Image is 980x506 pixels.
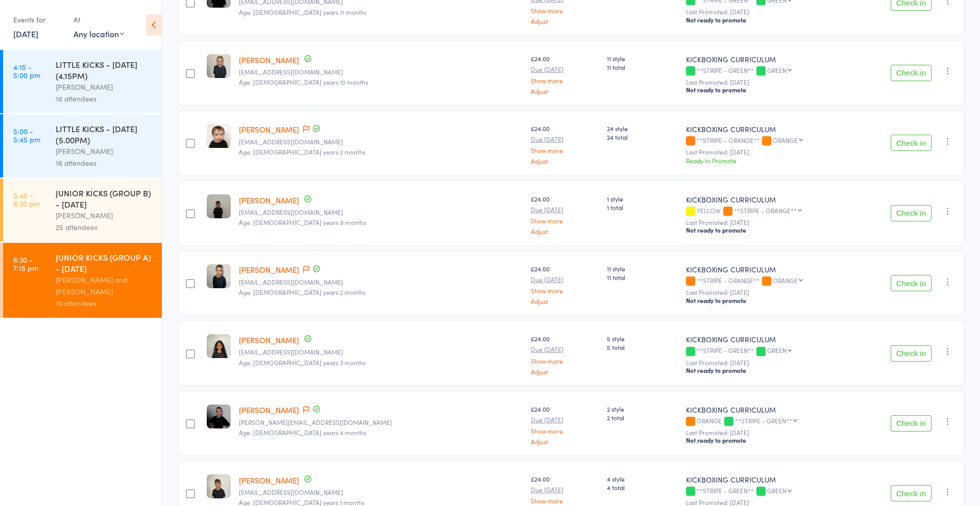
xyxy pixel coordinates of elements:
[56,221,153,233] div: 25 attendees
[13,28,38,39] a: [DATE]
[13,256,38,272] time: 6:30 - 7:15 pm
[686,404,851,415] div: KICKBOXING CURRICULUM
[686,54,851,64] div: KICKBOXING CURRICULUM
[607,404,678,413] span: 2 style
[767,347,787,353] div: GREEN
[686,359,851,366] small: Last Promoted: [DATE]
[531,427,599,434] a: Show more
[531,334,599,374] div: £24.00
[891,345,932,362] button: Check in
[13,127,40,143] time: 5:00 - 5:45 pm
[207,334,231,358] img: image1649694601.png
[73,28,124,39] div: Any location
[891,275,932,291] button: Check in
[239,335,299,345] a: [PERSON_NAME]
[607,413,678,422] span: 2 total
[607,63,678,71] span: 11 total
[239,358,365,367] span: Age: [DEMOGRAPHIC_DATA] years 3 months
[239,55,299,65] a: [PERSON_NAME]
[531,346,599,353] small: Due [DATE]
[686,366,851,374] div: Not ready to promote
[73,11,124,28] div: At
[239,8,366,16] span: Age: [DEMOGRAPHIC_DATA] years 11 months
[56,123,153,145] div: LITTLE KICKS - [DATE] (5.00PM)
[13,63,40,79] time: 4:15 - 5:00 pm
[56,157,153,169] div: 16 attendees
[56,93,153,105] div: 18 attendees
[531,7,599,14] a: Show more
[239,475,299,486] a: [PERSON_NAME]
[891,415,932,432] button: Check in
[239,348,523,356] small: Kajalava@hotmail.co.uk
[607,124,678,133] span: 24 style
[531,54,599,94] div: £24.00
[686,226,851,234] div: Not ready to promote
[607,133,678,141] span: 24 total
[56,59,153,81] div: LITTLE KICKS - [DATE] (4.15PM)
[531,287,599,294] a: Show more
[239,419,523,426] small: sammy-jo321@outlook.com
[607,483,678,492] span: 4 total
[607,264,678,273] span: 11 style
[207,474,231,498] img: image1636192913.png
[207,54,231,78] img: image1634139425.png
[686,289,851,296] small: Last Promoted: [DATE]
[686,194,851,205] div: KICKBOXING CURRICULUM
[531,486,599,493] small: Due [DATE]
[686,436,851,444] div: Not ready to promote
[531,416,599,423] small: Due [DATE]
[531,194,599,235] div: £24.00
[686,417,851,426] div: ORANGE
[56,210,153,221] div: [PERSON_NAME]
[239,147,365,156] span: Age: [DEMOGRAPHIC_DATA] years 2 months
[607,343,678,351] span: 5 total
[531,18,599,24] a: Adjust
[531,264,599,305] div: £24.00
[239,124,299,135] a: [PERSON_NAME]
[773,137,798,143] div: ORANGE
[891,205,932,221] button: Check in
[531,298,599,305] a: Adjust
[3,50,162,113] a: 4:15 -5:00 pmLITTLE KICKS - [DATE] (4.15PM)[PERSON_NAME]18 attendees
[239,264,299,275] a: [PERSON_NAME]
[531,217,599,224] a: Show more
[607,334,678,343] span: 5 style
[531,368,599,375] a: Adjust
[773,277,798,284] div: ORANGE
[531,228,599,235] a: Adjust
[3,179,162,242] a: 5:45 -6:30 pmJUNIOR KICKS (GROUP B) - [DATE][PERSON_NAME]25 attendees
[207,194,231,218] img: image1664469336.png
[239,404,299,415] a: [PERSON_NAME]
[531,147,599,154] a: Show more
[56,81,153,93] div: [PERSON_NAME]
[607,194,678,203] span: 1 style
[767,487,787,494] div: GREEN
[686,296,851,305] div: Not ready to promote
[207,264,231,288] img: image1635581581.png
[686,79,851,86] small: Last Promoted: [DATE]
[531,438,599,445] a: Adjust
[686,474,851,485] div: KICKBOXING CURRICULUM
[207,404,231,428] img: image1695317076.png
[239,218,366,226] span: Age: [DEMOGRAPHIC_DATA] years 9 months
[239,78,368,86] span: Age: [DEMOGRAPHIC_DATA] years 10 months
[531,158,599,164] a: Adjust
[686,156,851,165] div: Ready to Promote
[13,191,40,208] time: 5:45 - 6:30 pm
[686,334,851,344] div: KICKBOXING CURRICULUM
[686,8,851,15] small: Last Promoted: [DATE]
[531,358,599,364] a: Show more
[56,297,153,309] div: 19 attendees
[56,251,153,274] div: JUNIOR KICKS (GROUP A) - [DATE]
[239,288,365,296] span: Age: [DEMOGRAPHIC_DATA] years 2 months
[531,497,599,504] a: Show more
[56,145,153,157] div: [PERSON_NAME]
[13,11,63,28] div: Events for
[531,77,599,84] a: Show more
[607,203,678,212] span: 1 total
[239,68,523,75] small: regevenson@hotmail.co.uk
[3,114,162,178] a: 5:00 -5:45 pmLITTLE KICKS - [DATE] (5.00PM)[PERSON_NAME]16 attendees
[239,209,523,216] small: abcakes@live.co.uk
[607,474,678,483] span: 4 style
[239,195,299,206] a: [PERSON_NAME]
